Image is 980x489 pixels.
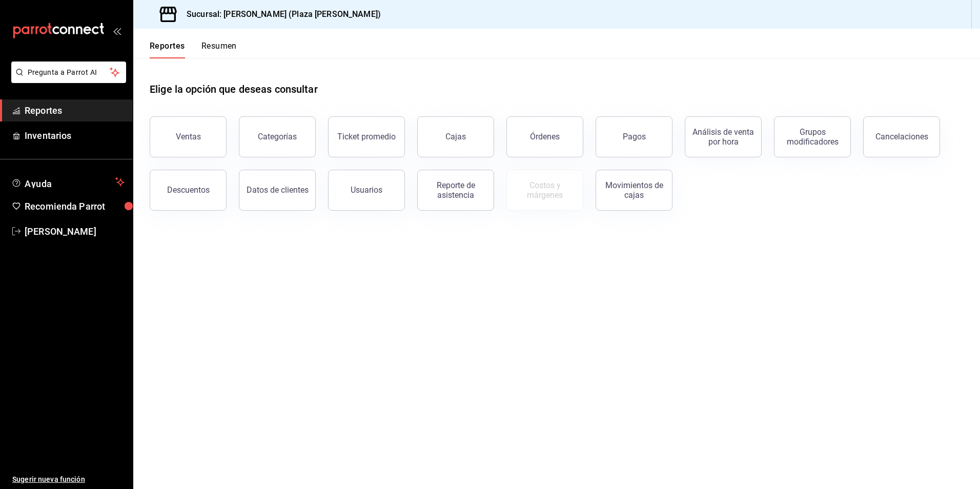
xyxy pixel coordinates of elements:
div: Usuarios [351,185,382,195]
span: [PERSON_NAME] [25,225,125,238]
div: Descuentos [167,185,210,195]
button: open_drawer_menu [113,27,121,35]
div: Pagos [623,132,646,141]
button: Pagos [596,116,672,157]
button: Datos de clientes [239,170,316,211]
span: Pregunta a Parrot AI [28,67,110,78]
button: Análisis de venta por hora [685,116,762,157]
span: Reportes [25,104,125,117]
button: Movimientos de cajas [596,170,672,211]
button: Reportes [150,41,185,58]
div: Ticket promedio [337,132,396,141]
div: Cajas [445,132,466,141]
button: Órdenes [506,116,583,157]
span: Ayuda [25,176,111,188]
button: Ticket promedio [328,116,405,157]
button: Descuentos [150,170,227,211]
button: Usuarios [328,170,405,211]
div: Reporte de asistencia [424,180,487,200]
div: Movimientos de cajas [602,180,666,200]
div: navigation tabs [150,41,237,58]
button: Ventas [150,116,227,157]
a: Pregunta a Parrot AI [7,74,126,85]
div: Costos y márgenes [513,180,577,200]
button: Cancelaciones [863,116,940,157]
div: Análisis de venta por hora [691,127,755,147]
h1: Elige la opción que deseas consultar [150,81,318,97]
span: Recomienda Parrot [25,199,125,213]
div: Datos de clientes [247,185,309,195]
button: Resumen [201,41,237,58]
span: Inventarios [25,129,125,142]
h3: Sucursal: [PERSON_NAME] (Plaza [PERSON_NAME]) [178,8,381,21]
button: Grupos modificadores [774,116,851,157]
button: Reporte de asistencia [417,170,494,211]
span: Sugerir nueva función [12,474,125,485]
button: Categorías [239,116,316,157]
button: Pregunta a Parrot AI [11,62,126,83]
div: Categorías [258,132,297,141]
div: Órdenes [530,132,560,141]
div: Cancelaciones [875,132,928,141]
div: Grupos modificadores [781,127,844,147]
button: Contrata inventarios para ver este reporte [506,170,583,211]
button: Cajas [417,116,494,157]
div: Ventas [176,132,201,141]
